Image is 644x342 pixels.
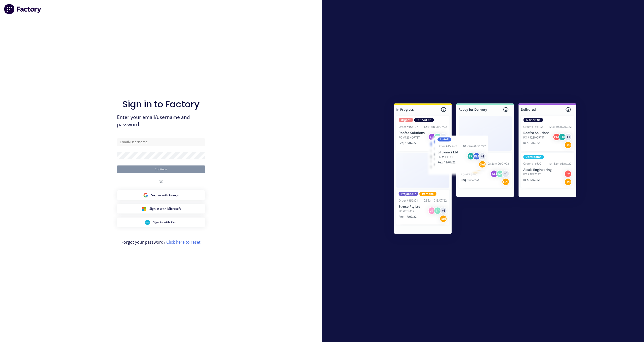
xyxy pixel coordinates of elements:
img: Sign in [383,93,587,246]
button: Microsoft Sign inSign in with Microsoft [117,204,205,213]
img: Factory [4,4,42,14]
button: Xero Sign inSign in with Xero [117,218,205,227]
button: Google Sign inSign in with Google [117,190,205,200]
img: Microsoft Sign in [141,206,146,211]
a: Click here to reset [166,239,200,245]
div: OR [158,173,164,190]
span: Forgot your password? [122,239,200,245]
span: Sign in with Google [151,193,179,197]
input: Email/Username [117,138,205,146]
button: Continue [117,165,205,173]
h1: Sign in to Factory [123,99,199,110]
span: Sign in with Microsoft [149,206,181,211]
img: Xero Sign in [145,220,150,225]
img: Google Sign in [143,193,148,198]
span: Sign in with Xero [153,220,177,225]
span: Enter your email/username and password. [117,114,205,128]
